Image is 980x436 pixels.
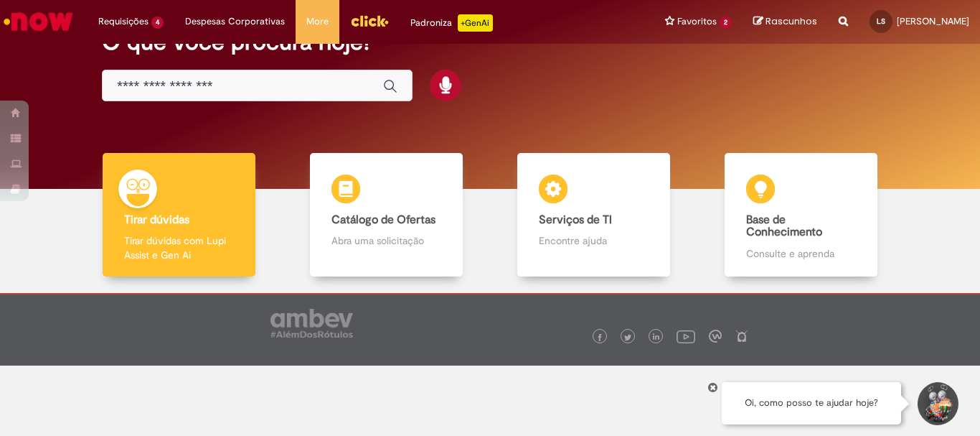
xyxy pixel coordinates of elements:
p: Consulte e aprenda [746,246,855,261]
a: Serviços de TI Encontre ajuda [490,153,697,277]
a: Base de Conhecimento Consulte e aprenda [697,153,905,277]
span: Requisições [98,14,149,29]
b: Tirar dúvidas [124,213,189,227]
a: Catálogo de Ofertas Abra uma solicitação [283,153,490,277]
button: Iniciar Conversa de Suporte [915,382,958,425]
img: logo_footer_linkedin.png [653,333,660,342]
span: LS [877,17,885,26]
img: click_logo_yellow_360x200.png [350,10,389,32]
div: Oi, como posso te ajudar hoje? [722,382,901,425]
img: logo_footer_youtube.png [677,327,695,345]
img: logo_footer_facebook.png [596,334,603,341]
b: Catálogo de Ofertas [331,213,435,227]
span: Despesas Corporativas [185,14,285,29]
span: More [306,14,329,29]
img: logo_footer_ambev_rotulo_gray.png [270,309,353,338]
span: Favoritos [677,14,717,29]
span: 2 [720,17,732,29]
span: [PERSON_NAME] [897,15,969,27]
p: Abra uma solicitação [331,233,440,248]
b: Serviços de TI [539,213,612,227]
span: Rascunhos [765,14,817,28]
p: +GenAi [458,14,493,32]
h2: O que você procura hoje? [102,29,878,55]
div: Padroniza [410,14,493,32]
b: Base de Conhecimento [746,213,822,240]
img: logo_footer_workplace.png [709,330,722,343]
img: ServiceNow [1,7,75,36]
img: logo_footer_naosei.png [735,330,748,343]
span: 4 [151,17,164,29]
a: Rascunhos [753,15,817,29]
a: Tirar dúvidas Tirar dúvidas com Lupi Assist e Gen Ai [75,153,283,277]
p: Encontre ajuda [539,233,648,248]
p: Tirar dúvidas com Lupi Assist e Gen Ai [124,233,233,262]
img: logo_footer_twitter.png [624,334,631,341]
